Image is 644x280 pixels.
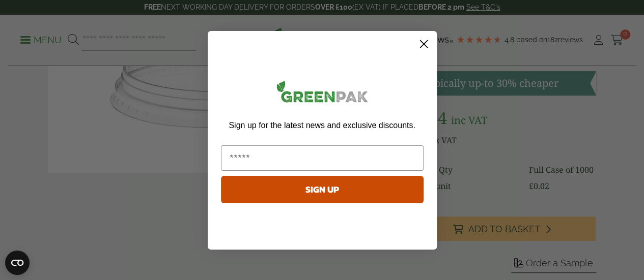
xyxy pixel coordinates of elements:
[5,251,30,275] button: Open CMP widget
[229,121,415,130] span: Sign up for the latest news and exclusive discounts.
[221,77,424,111] img: greenpak_logo
[221,176,424,203] button: SIGN UP
[221,145,424,171] input: Email
[415,35,433,53] button: Close dialog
